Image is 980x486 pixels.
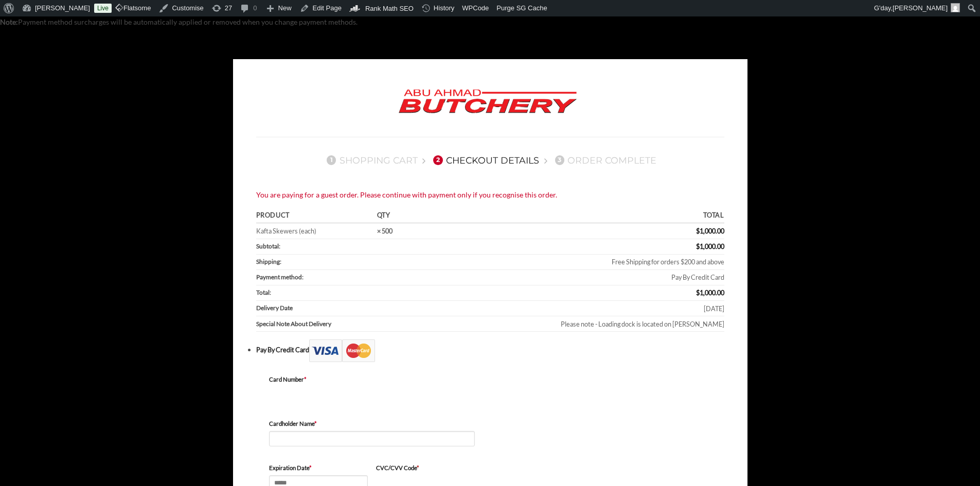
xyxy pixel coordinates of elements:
div: You are paying for a guest order. Please continue with payment only if you recognise this order. [256,189,724,201]
th: Total: [256,285,415,301]
th: Payment method: [256,270,415,285]
span: 2 [433,155,442,165]
span: $ [696,227,700,235]
span: [PERSON_NAME] [893,4,948,12]
th: Shipping: [256,255,415,270]
th: Subtotal: [256,239,415,255]
td: Free Shipping for orders $200 and above [415,255,724,270]
a: Live [94,4,112,13]
label: CVC/CVV Code [376,463,475,473]
strong: × 500 [377,227,393,235]
a: 2Checkout details [430,155,539,166]
th: Product [256,209,374,224]
img: Avatar of Zacky Kawtharani [951,3,960,12]
span: $ [696,242,700,250]
nav: Checkout steps [256,147,724,174]
span: $ [696,289,700,297]
td: Please note - Loading dock is located on [PERSON_NAME] [415,316,724,332]
label: Pay By Credit Card [256,346,375,354]
td: [DATE] [415,301,724,316]
th: Delivery Date [256,301,415,316]
label: Expiration Date [269,463,368,473]
bdi: 1,000.00 [696,242,724,250]
th: Qty [373,209,414,224]
abbr: required [304,376,307,383]
span: Rank Math SEO [365,5,414,12]
img: Checkout [309,339,375,362]
th: Total [415,209,724,224]
abbr: required [417,464,419,471]
label: Cardholder Name [269,419,475,428]
abbr: required [314,420,317,427]
a: 1Shopping Cart [324,155,418,166]
span: 1 [327,155,336,165]
abbr: required [309,464,312,471]
td: Kafta Skewers (each) [256,224,374,239]
th: Special Note About Delivery [256,316,415,332]
bdi: 1,000.00 [696,227,724,235]
img: Abu Ahmad Butchery [390,82,585,121]
td: Pay By Credit Card [415,270,724,285]
label: Card Number [269,375,475,384]
bdi: 1,000.00 [696,289,724,297]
